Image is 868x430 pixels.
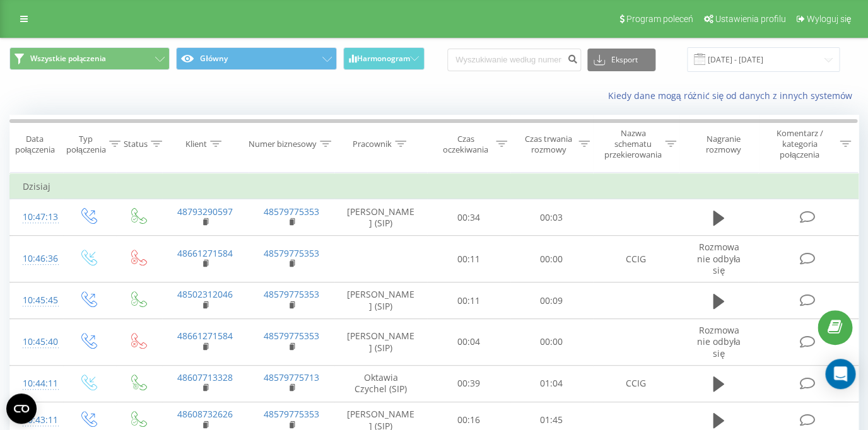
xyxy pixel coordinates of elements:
td: 01:04 [510,365,593,402]
a: Kiedy dane mogą różnić się od danych z innych systemów [607,90,859,102]
td: [PERSON_NAME] (SIP) [334,199,427,236]
a: 48579775353 [264,408,319,420]
span: Program poleceń [626,14,693,24]
td: [PERSON_NAME] (SIP) [334,282,427,319]
span: Wyloguj się [806,14,851,24]
td: 00:34 [427,199,510,236]
a: 48579775353 [264,288,319,300]
td: 00:39 [427,365,510,402]
td: Oktawia Czychel (SIP) [334,365,427,402]
td: CCIG [593,236,679,282]
div: Data połączenia [10,134,59,155]
span: Ustawienia profilu [715,14,785,24]
td: 00:03 [510,199,593,236]
div: 10:44:11 [23,371,50,396]
div: Pracownik [353,139,392,149]
a: 48579775353 [264,330,319,342]
span: Rozmowa nie odbyła się [697,241,741,276]
div: Status [124,139,148,149]
button: Główny [176,47,336,70]
a: 48661271584 [177,247,233,259]
a: 48793290597 [177,206,233,218]
div: Czas trwania rozmowy [522,134,575,155]
div: 10:45:45 [23,288,50,313]
td: 00:11 [427,236,510,282]
td: 00:00 [510,236,593,282]
button: Open CMP widget [6,393,37,424]
a: 48579775353 [264,247,319,259]
span: Rozmowa nie odbyła się [697,324,741,359]
div: Numer biznesowy [249,139,317,149]
div: Typ połączenia [66,134,106,155]
div: Klient [185,139,207,149]
div: Nagranie rozmowy [691,134,756,155]
td: [PERSON_NAME] (SIP) [334,319,427,366]
div: Komentarz / kategoria połączenia [763,128,836,160]
a: 48579775713 [264,371,319,383]
button: Harmonogram [343,47,425,70]
div: 10:46:36 [23,247,50,271]
a: 48502312046 [177,288,233,300]
a: 48661271584 [177,330,233,342]
button: Eksport [587,49,655,71]
span: Harmonogram [357,54,410,63]
div: 10:47:13 [23,205,50,230]
td: 00:11 [427,282,510,319]
div: Open Intercom Messenger [825,359,855,389]
td: 00:00 [510,319,593,366]
span: Wszystkie połączenia [30,54,106,64]
button: Wszystkie połączenia [9,47,170,70]
td: CCIG [593,365,679,402]
td: 00:04 [427,319,510,366]
div: 10:45:40 [23,330,50,354]
div: Czas oczekiwania [438,134,492,155]
td: Dzisiaj [10,174,859,199]
td: 00:09 [510,282,593,319]
div: Nazwa schematu przekierowania [604,128,662,160]
a: 48608732626 [177,408,233,420]
a: 48607713328 [177,371,233,383]
a: 48579775353 [264,206,319,218]
input: Wyszukiwanie według numeru [447,49,581,71]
